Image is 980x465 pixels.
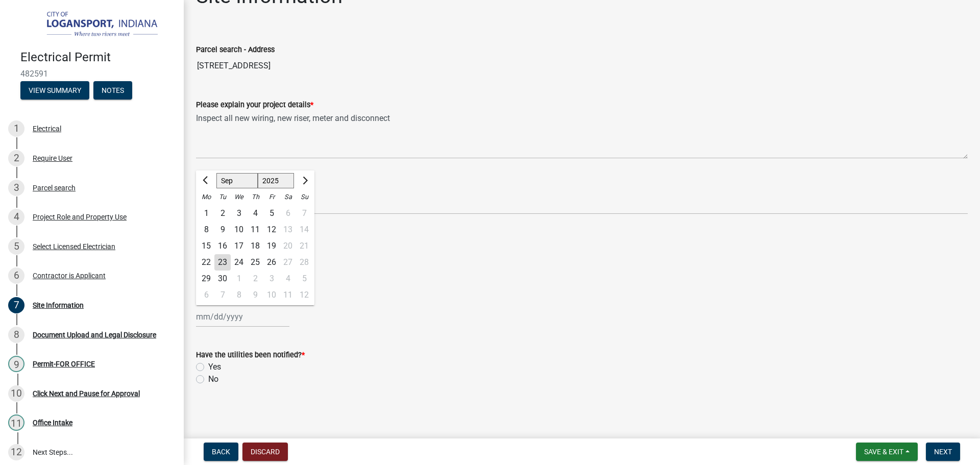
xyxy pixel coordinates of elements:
[208,361,221,373] label: Yes
[198,271,214,287] div: 29
[231,222,247,238] div: 10
[214,222,231,238] div: 9
[231,254,247,271] div: 24
[247,222,263,238] div: 11
[247,287,263,303] div: 9
[247,254,263,271] div: Thursday, September 25, 2025
[8,444,24,460] div: 12
[8,150,24,166] div: 2
[214,287,231,303] div: Tuesday, October 7, 2025
[231,287,247,303] div: Wednesday, October 8, 2025
[8,297,24,313] div: 7
[247,205,263,222] div: Thursday, September 4, 2025
[198,238,214,254] div: 15
[231,205,247,222] div: 3
[247,271,263,287] div: Thursday, October 2, 2025
[214,271,231,287] div: 30
[263,222,280,238] div: 12
[231,238,247,254] div: Wednesday, September 17, 2025
[33,125,61,132] div: Electrical
[33,331,156,338] div: Document Upload and Legal Disclosure
[864,448,903,456] span: Save & Exit
[214,254,231,271] div: 23
[204,443,238,461] button: Back
[247,205,263,222] div: 4
[196,102,313,109] label: Please explain your project details
[298,173,310,189] button: Next month
[93,87,132,95] wm-modal-confirm: Notes
[216,173,258,188] select: Select month
[198,205,214,222] div: Monday, September 1, 2025
[263,205,280,222] div: Friday, September 5, 2025
[33,213,127,221] div: Project Role and Property Use
[33,419,72,426] div: Office Intake
[198,287,214,303] div: 6
[214,254,231,271] div: Tuesday, September 23, 2025
[231,222,247,238] div: Wednesday, September 10, 2025
[212,448,230,456] span: Back
[231,271,247,287] div: Wednesday, October 1, 2025
[280,189,296,205] div: Sa
[263,254,280,271] div: 26
[33,360,95,368] div: Permit-FOR OFFICE
[198,189,214,205] div: Mo
[231,189,247,205] div: We
[231,287,247,303] div: 8
[198,287,214,303] div: Monday, October 6, 2025
[8,180,24,196] div: 3
[296,189,312,205] div: Su
[198,254,214,271] div: 22
[20,81,89,100] button: View Summary
[33,302,84,309] div: Site Information
[247,189,263,205] div: Th
[8,327,24,343] div: 8
[20,87,89,95] wm-modal-confirm: Summary
[20,69,163,79] span: 482591
[214,222,231,238] div: Tuesday, September 9, 2025
[33,184,76,191] div: Parcel search
[20,11,167,39] img: City of Logansport, Indiana
[247,254,263,271] div: 25
[200,173,212,189] button: Previous month
[263,189,280,205] div: Fr
[214,205,231,222] div: Tuesday, September 2, 2025
[198,222,214,238] div: Monday, September 8, 2025
[231,271,247,287] div: 1
[856,443,918,461] button: Save & Exit
[196,306,289,327] input: mm/dd/yyyy
[33,155,72,162] div: Require User
[263,238,280,254] div: Friday, September 19, 2025
[8,385,24,402] div: 10
[33,390,140,397] div: Click Next and Pause for Approval
[247,238,263,254] div: Thursday, September 18, 2025
[208,373,218,385] label: No
[196,46,275,54] label: Parcel search - Address
[214,205,231,222] div: 2
[214,287,231,303] div: 7
[198,222,214,238] div: 8
[934,448,952,456] span: Next
[258,173,295,188] select: Select year
[242,443,288,461] button: Discard
[247,271,263,287] div: 2
[263,254,280,271] div: Friday, September 26, 2025
[231,238,247,254] div: 17
[8,238,24,255] div: 5
[196,352,305,359] label: Have the utilities been notified?
[247,287,263,303] div: Thursday, October 9, 2025
[214,189,231,205] div: Tu
[926,443,960,461] button: Next
[8,414,24,431] div: 11
[8,209,24,225] div: 4
[8,267,24,284] div: 6
[231,205,247,222] div: Wednesday, September 3, 2025
[247,238,263,254] div: 18
[231,254,247,271] div: Wednesday, September 24, 2025
[33,272,106,279] div: Contractor is Applicant
[8,356,24,372] div: 9
[198,205,214,222] div: 1
[263,238,280,254] div: 19
[263,287,280,303] div: 10
[214,238,231,254] div: 16
[263,287,280,303] div: Friday, October 10, 2025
